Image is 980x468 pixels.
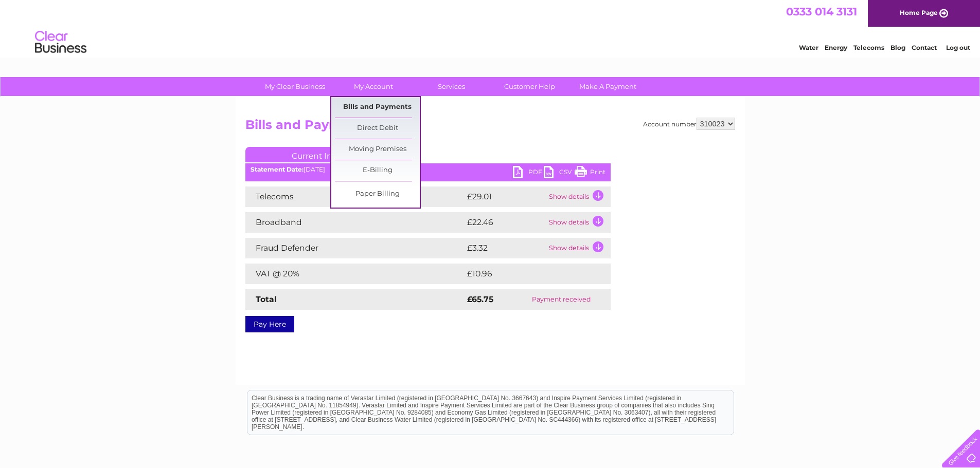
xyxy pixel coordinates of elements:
[853,44,884,51] a: Telecoms
[465,186,546,207] td: £29.01
[565,77,650,96] a: Make A Payment
[335,139,420,160] a: Moving Premises
[245,316,294,332] a: Pay Here
[465,238,546,258] td: £3.32
[245,166,611,173] div: [DATE]
[253,77,337,96] a: My Clear Business
[245,118,735,137] h2: Bills and Payments
[335,97,420,118] a: Bills and Payments
[247,6,734,50] div: Clear Business is a trading name of Verastar Limited (registered in [GEOGRAPHIC_DATA] No. 3667643...
[251,165,304,173] b: Statement Date:
[465,212,546,233] td: £22.46
[799,44,818,51] a: Water
[890,44,905,51] a: Blog
[544,166,575,181] a: CSV
[546,212,611,233] td: Show details
[245,212,465,233] td: Broadband
[34,27,87,58] img: logo.png
[245,147,400,162] a: Current Invoice
[575,166,605,181] a: Print
[335,160,420,181] a: E-Billing
[512,289,610,310] td: Payment received
[409,77,494,96] a: Services
[256,294,277,304] strong: Total
[245,264,465,284] td: VAT @ 20%
[245,238,465,258] td: Fraud Defender
[467,294,493,304] strong: £65.75
[465,264,590,284] td: £10.96
[331,77,416,96] a: My Account
[487,77,572,96] a: Customer Help
[946,44,970,51] a: Log out
[786,5,857,18] a: 0333 014 3131
[912,44,937,51] a: Contact
[546,186,611,207] td: Show details
[513,166,544,181] a: PDF
[643,118,735,130] div: Account number
[335,184,420,204] a: Paper Billing
[245,186,465,207] td: Telecoms
[825,44,847,51] a: Energy
[335,118,420,139] a: Direct Debit
[546,238,611,258] td: Show details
